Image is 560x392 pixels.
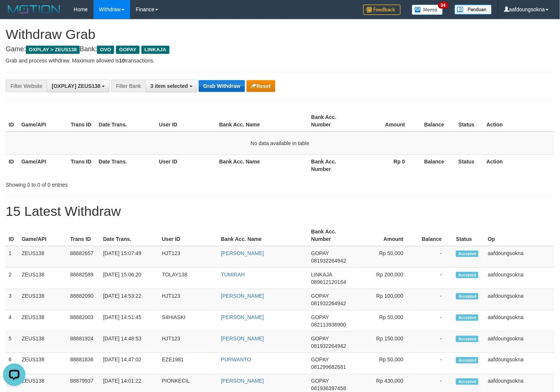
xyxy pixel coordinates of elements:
[100,353,159,374] td: [DATE] 14:47:02
[67,353,100,374] td: 88881836
[26,46,80,54] span: OXPLAY > ZEUS138
[100,268,159,289] td: [DATE] 15:06:20
[456,110,484,132] th: Status
[311,293,329,299] span: GOPAY
[6,27,554,42] h1: Withdraw Grab
[221,272,245,278] a: TUMIRAH
[6,154,18,176] th: ID
[311,300,346,306] span: Copy 081932264942 to clipboard
[218,225,308,246] th: Bank Acc. Name
[67,332,100,353] td: 88881924
[19,353,67,374] td: ZEUS138
[363,4,401,15] img: Feedback.jpg
[485,225,554,246] th: Op
[415,225,453,246] th: Balance
[311,279,346,285] span: Copy 089612120164 to clipboard
[311,386,346,392] span: Copy 081936397458 to clipboard
[68,110,96,132] th: Trans ID
[100,289,159,310] td: [DATE] 14:53:22
[68,154,96,176] th: Trans ID
[18,154,68,176] th: Game/API
[357,353,415,374] td: Rp 50,000
[221,293,264,299] a: [PERSON_NAME]
[456,379,478,385] span: Accepted
[438,2,448,9] span: 34
[485,332,554,353] td: aafdoungsokna
[96,110,156,132] th: Date Trans.
[485,289,554,310] td: aafdoungsokna
[221,357,251,363] a: PURWANTO
[308,154,358,176] th: Bank Acc. Number
[100,332,159,353] td: [DATE] 14:48:53
[6,110,18,132] th: ID
[357,225,415,246] th: Amount
[221,336,264,342] a: [PERSON_NAME]
[96,154,156,176] th: Date Trans.
[311,272,332,278] span: LINKAJA
[216,110,308,132] th: Bank Acc. Name
[311,357,329,363] span: GOPAY
[159,353,218,374] td: EZE1981
[415,246,453,268] td: -
[221,250,264,256] a: [PERSON_NAME]
[308,110,358,132] th: Bank Acc. Number
[150,83,188,89] span: 3 item selected
[456,251,478,257] span: Accepted
[67,268,100,289] td: 88882589
[3,3,25,25] button: Open LiveChat chat widget
[358,110,416,132] th: Amount
[456,154,484,176] th: Status
[67,310,100,332] td: 88882003
[100,310,159,332] td: [DATE] 14:51:45
[358,154,416,176] th: Rp 0
[485,268,554,289] td: aafdoungsokna
[6,204,554,219] h1: 15 Latest Withdraw
[456,272,478,278] span: Accepted
[116,46,140,54] span: GOPAY
[100,225,159,246] th: Date Trans.
[311,250,329,256] span: GOPAY
[456,336,478,342] span: Accepted
[311,258,346,264] span: Copy 081932264942 to clipboard
[484,154,554,176] th: Action
[357,310,415,332] td: Rp 50,000
[159,246,218,268] td: HJT123
[6,57,554,64] p: Grab and process withdraw. Maximum allowed is transactions.
[67,289,100,310] td: 88882090
[456,293,478,300] span: Accepted
[159,225,218,246] th: User ID
[97,46,114,54] span: OVO
[416,110,456,132] th: Balance
[308,225,357,246] th: Bank Acc. Number
[6,132,554,155] td: No data available in table
[485,353,554,374] td: aafdoungsokna
[455,4,492,15] img: panduan.png
[311,378,329,384] span: GOPAY
[141,46,169,54] span: LINKAJA
[221,378,264,384] a: [PERSON_NAME]
[216,154,308,176] th: Bank Acc. Name
[311,343,346,349] span: Copy 081932264942 to clipboard
[18,110,68,132] th: Game/API
[416,154,456,176] th: Balance
[456,315,478,321] span: Accepted
[311,314,329,320] span: GOPAY
[19,268,67,289] td: ZEUS138
[6,310,19,332] td: 4
[159,289,218,310] td: HJT123
[6,289,19,310] td: 3
[6,332,19,353] td: 5
[6,225,19,246] th: ID
[19,289,67,310] td: ZEUS138
[159,268,218,289] td: TOLAY138
[19,246,67,268] td: ZEUS138
[159,310,218,332] td: S4HIASKI
[484,110,554,132] th: Action
[19,225,67,246] th: Game/API
[357,332,415,353] td: Rp 150,000
[415,268,453,289] td: -
[311,336,329,342] span: GOPAY
[415,310,453,332] td: -
[47,80,110,92] button: [OXPLAY] ZEUS138
[6,353,19,374] td: 6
